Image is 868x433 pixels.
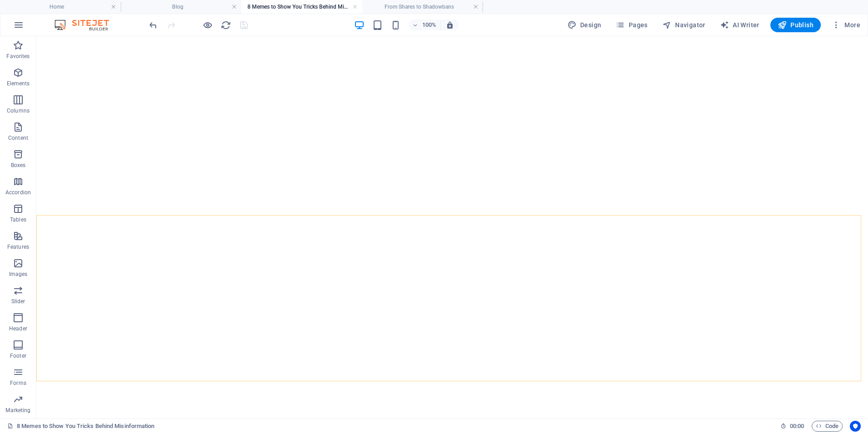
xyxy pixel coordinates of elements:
span: Navigator [662,20,705,30]
h6: 100% [422,20,437,30]
h4: From Shares to Shadowbans [362,2,483,12]
img: Editor Logo [52,20,120,30]
p: Header [9,325,27,332]
button: undo [148,20,158,30]
p: Slider [11,298,25,305]
button: 100% [409,20,441,30]
button: Pages [612,18,651,32]
p: Forms [10,379,26,387]
button: AI Writer [716,18,763,32]
p: Content [8,134,28,142]
button: Code [812,421,843,432]
button: More [828,18,864,32]
div: Design (Ctrl+Alt+Y) [564,18,605,32]
span: AI Writer [720,20,759,30]
a: Click to cancel selection. Double-click to open Pages [7,421,155,432]
span: Publish [778,20,814,30]
button: Design [564,18,605,32]
span: : [796,423,798,429]
p: Marketing [5,407,30,414]
button: Usercentrics [850,421,861,432]
span: 00 00 [790,421,804,432]
i: Undo: Change text (Ctrl+Z) [148,20,158,30]
span: Design [567,20,602,30]
button: reload [220,20,231,30]
p: Images [9,271,28,278]
p: Favorites [6,53,30,60]
span: Pages [616,20,647,30]
button: Navigator [659,18,709,32]
h6: Session time [780,421,804,432]
button: Publish [770,18,821,32]
p: Footer [10,352,26,359]
span: More [832,20,860,30]
p: Boxes [11,162,26,169]
p: Features [7,243,29,251]
p: Accordion [5,189,31,196]
i: On resize automatically adjust zoom level to fit chosen device. [446,21,454,29]
h4: 8 Memes to Show You Tricks Behind Misinformation [242,2,362,12]
p: Tables [10,216,26,223]
p: Columns [7,107,30,114]
span: Code [816,421,838,432]
h4: Blog [121,2,242,12]
p: Elements [7,80,30,87]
